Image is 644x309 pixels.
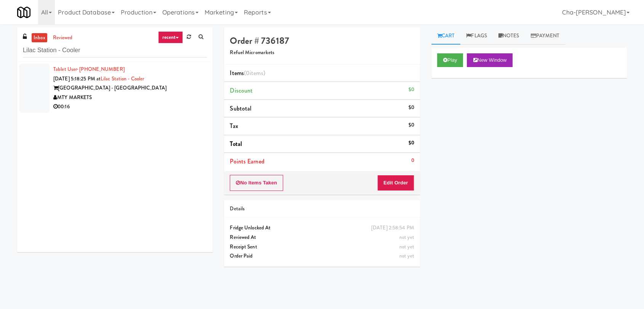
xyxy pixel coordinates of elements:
[53,93,207,102] div: MTY MARKETS
[244,69,265,77] span: (0 )
[230,86,253,95] span: Discount
[408,120,414,130] div: $0
[32,33,47,43] a: inbox
[467,53,513,67] button: New Window
[230,36,414,46] h4: Order # 736187
[101,75,144,82] a: Lilac Station - Cooler
[377,175,414,191] button: Edit Order
[399,252,414,259] span: not yet
[230,175,283,191] button: No Items Taken
[53,83,207,93] div: [GEOGRAPHIC_DATA] - [GEOGRAPHIC_DATA]
[371,223,414,233] div: [DATE] 2:58:54 PM
[399,243,414,250] span: not yet
[17,62,213,115] li: Tablet User· [PHONE_NUMBER][DATE] 5:18:25 PM atLilac Station - Cooler[GEOGRAPHIC_DATA] - [GEOGRAP...
[408,138,414,148] div: $0
[230,50,414,56] h5: Refuel Micromarkets
[77,66,125,73] span: · [PHONE_NUMBER]
[460,27,493,45] a: Flags
[399,234,414,241] span: not yet
[230,157,264,166] span: Points Earned
[525,27,565,45] a: Payment
[230,204,414,214] div: Details
[23,43,207,58] input: Search vision orders
[230,242,414,252] div: Receipt Sent
[158,31,183,43] a: recent
[437,53,463,67] button: Play
[17,6,30,19] img: Micromart
[408,103,414,112] div: $0
[411,156,414,165] div: 0
[230,104,252,113] span: Subtotal
[53,102,207,112] div: 00:16
[408,85,414,94] div: $0
[230,139,242,148] span: Total
[53,75,101,82] span: [DATE] 5:18:25 PM at
[493,27,525,45] a: Notes
[230,69,265,77] span: Items
[53,66,125,73] a: Tablet User· [PHONE_NUMBER]
[230,233,414,242] div: Reviewed At
[431,27,461,45] a: Cart
[250,69,263,77] ng-pluralize: items
[230,251,414,261] div: Order Paid
[51,33,75,43] a: reviewed
[230,223,414,233] div: Fridge Unlocked At
[230,122,238,130] span: Tax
